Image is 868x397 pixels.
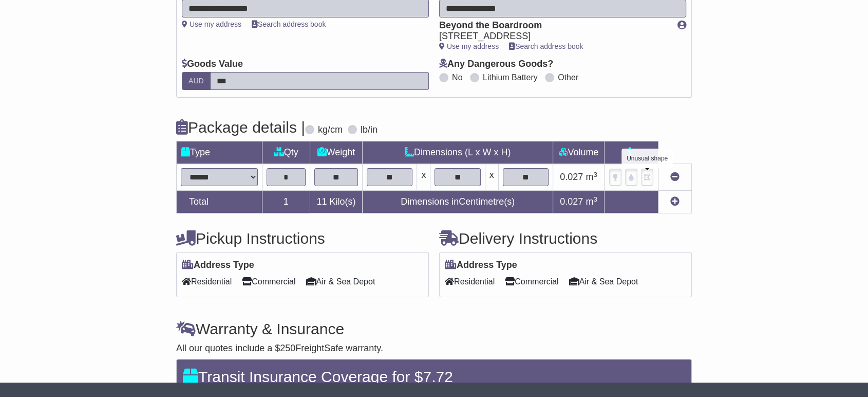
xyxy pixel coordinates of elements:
[306,274,375,290] span: Air & Sea Depot
[560,172,583,182] span: 0.027
[593,171,597,178] sup: 3
[483,73,538,82] label: Lithium Battery
[182,274,232,290] span: Residential
[262,141,310,164] td: Qty
[670,172,680,182] a: Remove this item
[586,196,597,207] span: m
[621,149,673,168] div: Unusual shape
[262,191,310,213] td: 1
[452,73,462,82] label: No
[182,260,254,271] label: Address Type
[445,260,517,271] label: Address Type
[252,20,326,28] a: Search address book
[316,196,327,207] span: 11
[280,343,295,353] span: 250
[361,124,378,136] label: lb/in
[182,20,241,28] a: Use my address
[183,368,685,385] h4: Transit Insurance Coverage for $
[176,320,692,337] h4: Warranty & Insurance
[363,191,553,213] td: Dimensions in Centimetre(s)
[485,164,498,191] td: x
[176,119,305,136] h4: Package details |
[560,196,583,207] span: 0.027
[569,274,638,290] span: Air & Sea Depot
[586,172,597,182] span: m
[177,141,262,164] td: Type
[182,59,243,70] label: Goods Value
[439,42,499,50] a: Use my address
[558,73,578,82] label: Other
[439,59,553,70] label: Any Dangerous Goods?
[445,274,495,290] span: Residential
[182,72,211,90] label: AUD
[176,343,692,354] div: All our quotes include a $ FreightSafe warranty.
[310,191,363,213] td: Kilo(s)
[417,164,430,191] td: x
[439,230,692,247] h4: Delivery Instructions
[242,274,295,290] span: Commercial
[318,124,343,136] label: kg/cm
[509,42,583,50] a: Search address book
[593,195,597,203] sup: 3
[553,141,604,164] td: Volume
[670,196,680,207] a: Add new item
[439,20,667,31] div: Beyond the Boardroom
[310,141,363,164] td: Weight
[439,31,667,42] div: [STREET_ADDRESS]
[505,274,558,290] span: Commercial
[363,141,553,164] td: Dimensions (L x W x H)
[177,191,262,213] td: Total
[176,230,429,247] h4: Pickup Instructions
[423,368,452,385] span: 7.72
